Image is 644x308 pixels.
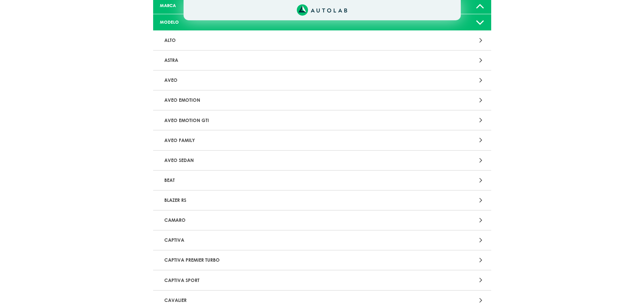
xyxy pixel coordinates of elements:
[162,274,372,286] p: CAPTIVA SPORT
[162,254,372,266] p: CAPTIVA PREMIER TURBO
[162,114,372,126] p: AVEO EMOTION GTI
[162,34,372,47] p: ALTO
[155,2,266,9] div: MARCA
[162,294,372,307] p: CAVALIER
[162,54,372,67] p: ASTRA
[162,194,372,207] p: BLAZER RS
[162,94,372,106] p: AVEO EMOTION
[297,6,347,13] a: Link al sitio de autolab
[162,174,372,187] p: BEAT
[153,14,491,31] a: MODELO
[162,214,372,227] p: CAMARO
[155,19,266,25] div: MODELO
[162,74,372,87] p: AVEO
[162,234,372,246] p: CAPTIVA
[162,154,372,167] p: AVEO SEDAN
[162,134,372,146] p: AVEO FAMILY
